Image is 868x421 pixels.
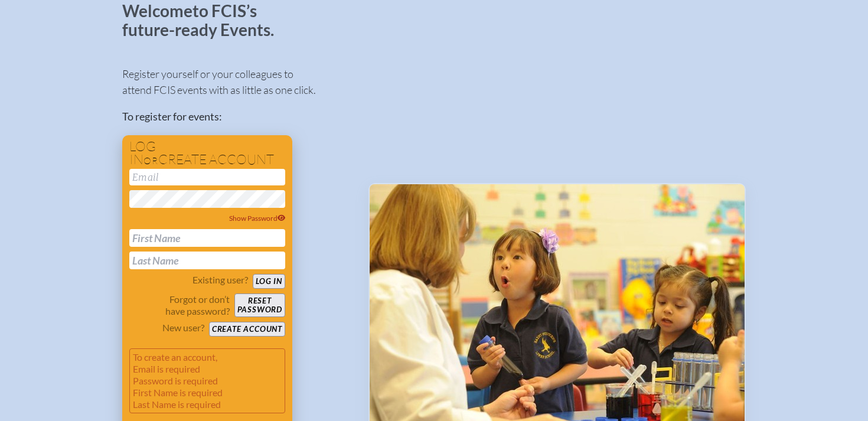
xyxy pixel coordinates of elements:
button: Create account [209,322,285,337]
p: Welcome to FCIS’s future-ready Events. [122,2,288,39]
button: Resetpassword [234,293,285,317]
button: Log in [253,274,285,289]
span: or [143,155,158,167]
p: New user? [162,322,204,334]
h1: Log in create account [129,140,285,167]
p: Register yourself or your colleagues to attend FCIS events with as little as one click. [122,66,350,98]
input: First Name [129,229,285,247]
span: Show Password [229,214,286,223]
input: Last Name [129,252,285,269]
p: To create an account, Email is required Password is required First Name is required Last Name is ... [129,348,285,413]
p: Existing user? [192,274,248,286]
p: To register for events: [122,109,350,125]
p: Forgot or don’t have password? [129,293,230,317]
input: Email [129,169,285,185]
